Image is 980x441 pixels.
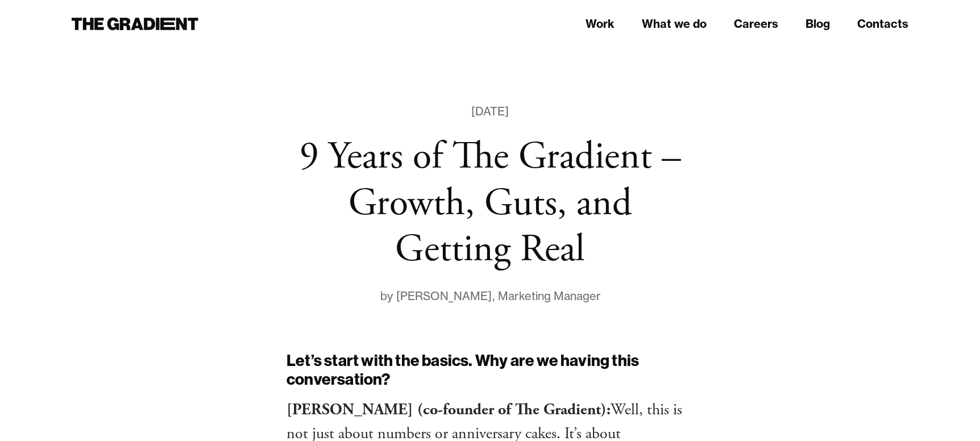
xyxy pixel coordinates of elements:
[286,351,694,389] h2: Let’s start with the basics. Why are we having this conversation?
[498,287,601,305] div: Marketing Manager
[380,287,396,305] div: by
[286,134,694,273] h1: 9 Years of The Gradient – Growth, Guts, and Getting Real
[492,287,498,305] div: ,
[805,15,830,32] a: Blog
[642,15,707,32] a: What we do
[585,15,614,32] a: Work
[396,287,492,305] div: [PERSON_NAME]
[286,400,611,420] strong: [PERSON_NAME] (co-founder of The Gradient):
[857,15,908,32] a: Contacts
[734,15,778,32] a: Careers
[471,102,509,120] div: [DATE]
